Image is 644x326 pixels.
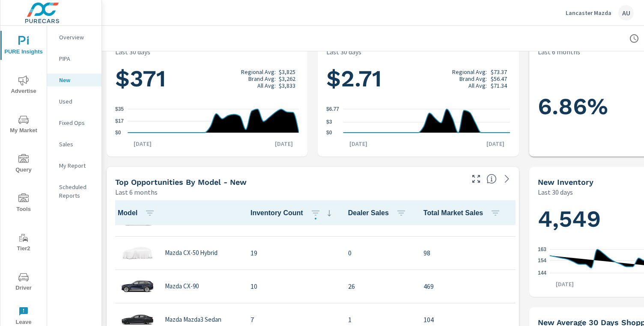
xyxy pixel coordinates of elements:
div: AU [618,5,634,21]
span: Dealer Sales [348,208,410,218]
img: glamour [120,240,155,266]
p: Last 30 days [115,47,150,57]
p: [DATE] [269,139,299,148]
p: 98 [423,248,504,258]
p: $71.34 [491,82,507,89]
p: PIPA [59,54,95,63]
p: Regional Avg: [452,68,487,75]
text: $0 [115,130,121,136]
p: All Avg: [257,82,276,89]
button: Make Fullscreen [469,172,483,186]
span: Inventory Count [250,208,334,218]
p: Scheduled Reports [59,183,95,200]
p: Mazda CX-90 [165,282,199,290]
p: Mazda Mazda3 Sedan [165,316,221,323]
p: 7 [250,314,334,325]
div: Used [47,95,101,108]
div: PIPA [47,52,101,65]
span: Find the biggest opportunities within your model lineup by seeing how each model is selling in yo... [486,174,497,184]
text: $6.77 [326,106,339,112]
div: Overview [47,31,101,44]
h1: $2.71 [326,64,510,93]
text: 154 [538,258,546,264]
span: Driver [3,272,44,293]
p: 26 [348,281,410,291]
p: Used [59,97,95,106]
p: Lancaster Mazda [566,9,611,17]
p: Last 30 days [326,47,361,57]
p: Fixed Ops [59,119,95,127]
span: Total Market Sales [423,208,504,218]
p: Mazda CX-50 Hybrid [165,249,218,257]
text: $17 [115,118,124,124]
h1: $371 [115,64,299,93]
text: 144 [538,270,546,276]
p: My Report [59,161,95,170]
span: Tools [3,193,44,214]
p: New [59,76,95,84]
p: Regional Avg: [241,68,276,75]
p: Brand Avg: [248,75,276,82]
p: [DATE] [550,280,580,288]
a: See more details in report [500,172,514,186]
p: Last 6 months [538,47,580,57]
p: $3,825 [279,68,295,75]
div: Scheduled Reports [47,181,101,202]
p: $73.37 [491,68,507,75]
text: $35 [115,106,124,112]
p: All Avg: [468,82,487,89]
p: 104 [423,314,504,325]
span: Query [3,154,44,175]
span: PURE Insights [3,36,44,57]
p: [DATE] [480,139,510,148]
h5: New Inventory [538,178,593,187]
span: My Market [3,115,44,136]
text: $0 [326,130,332,136]
p: [DATE] [343,139,373,148]
p: 1 [348,314,410,325]
p: [DATE] [128,139,158,148]
p: 469 [423,281,504,291]
p: $3,262 [279,75,295,82]
span: Advertise [3,75,44,96]
span: Tier2 [3,233,44,254]
div: New [47,74,101,86]
p: Sales [59,140,95,148]
div: Sales [47,138,101,151]
p: Last 30 days [538,187,573,197]
p: Brand Avg: [459,75,487,82]
p: 10 [250,281,334,291]
p: $3,833 [279,82,295,89]
text: 163 [538,246,546,252]
p: Last 6 months [115,187,158,197]
p: $56.47 [491,75,507,82]
text: $3 [326,119,332,125]
p: 19 [250,248,334,258]
h5: Top Opportunities by Model - New [115,178,247,187]
p: Overview [59,33,95,41]
img: glamour [120,273,155,299]
div: My Report [47,159,101,172]
p: 0 [348,248,410,258]
span: Model [118,208,158,218]
div: Fixed Ops [47,116,101,129]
